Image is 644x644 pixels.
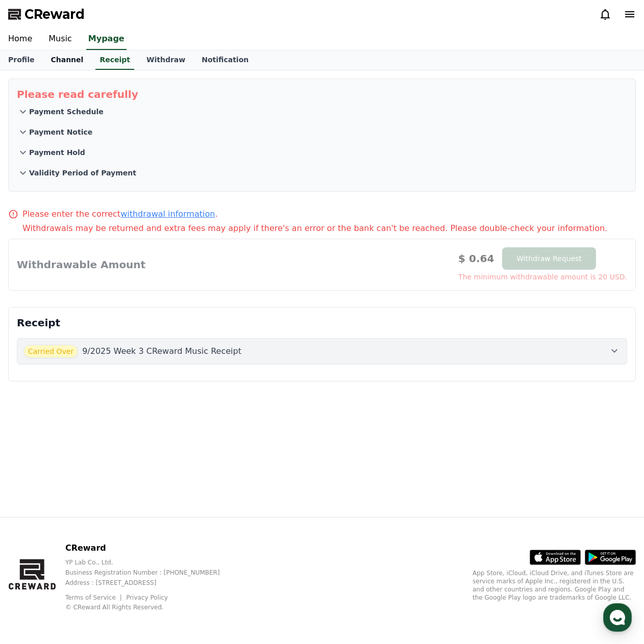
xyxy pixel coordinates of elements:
[193,50,257,70] a: Notification
[22,208,217,220] p: Please enter the correct .
[26,339,44,347] span: Home
[29,127,92,137] p: Payment Notice
[86,29,127,50] a: Mypage
[65,558,236,566] p: YP Lab Co., Ltd.
[23,345,78,358] span: Carried Over
[17,142,627,163] button: Payment Hold
[17,163,627,183] button: Validity Period of Payment
[17,316,627,330] p: Receipt
[40,29,80,50] a: Music
[24,6,85,22] span: CReward
[29,107,104,117] p: Payment Schedule
[65,579,236,587] p: Address : [STREET_ADDRESS]
[17,338,627,365] button: Carried Over 9/2025 Week 3 CReward Music Receipt
[8,6,85,22] a: CReward
[29,147,85,158] p: Payment Hold
[65,603,236,611] p: © CReward All Rights Reserved.
[67,323,132,349] a: Messages
[151,339,176,347] span: Settings
[65,594,123,601] a: Terms of Service
[3,323,67,349] a: Home
[85,339,115,347] span: Messages
[17,101,627,122] button: Payment Schedule
[95,50,134,70] a: Receipt
[126,594,168,601] a: Privacy Policy
[17,87,627,101] p: Please read carefully
[22,222,636,235] p: Withdrawals may be returned and extra fees may apply if there's an error or the bank can't be rea...
[65,542,236,554] p: CReward
[473,569,636,602] p: App Store, iCloud, iCloud Drive, and iTunes Store are service marks of Apple Inc., registered in ...
[138,50,193,70] a: Withdraw
[42,50,91,70] a: Channel
[65,569,236,577] p: Business Registration Number : [PHONE_NUMBER]
[29,168,136,178] p: Validity Period of Payment
[17,122,627,142] button: Payment Notice
[132,323,196,349] a: Settings
[120,209,215,219] a: withdrawal information
[82,345,241,357] p: 9/2025 Week 3 CReward Music Receipt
